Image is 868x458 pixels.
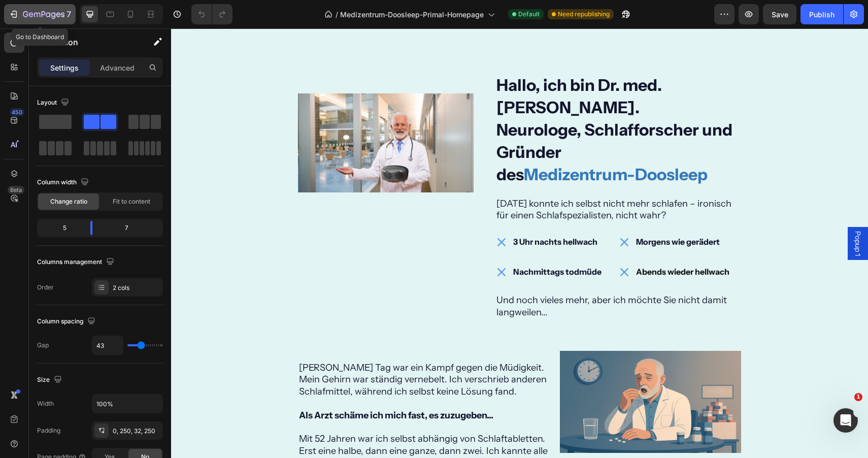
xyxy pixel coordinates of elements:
[336,9,338,20] span: /
[465,208,549,218] strong: Morgens wie gerädert
[10,108,24,116] div: 450
[465,238,558,248] strong: Abends wieder hellwach
[128,405,377,440] span: Mit 52 Jahren war ich selbst abhängig von Schlaftabletten. Erst eine halbe, dann eine ganze, dann...
[772,10,788,19] span: Save
[128,381,322,392] strong: Als Arzt schäme ich mich fast, es zuzugeben...
[92,395,162,413] input: Auto
[682,203,692,227] span: Popup 1
[37,283,54,292] div: Order
[342,208,426,218] strong: 3 Uhr nachts hellwach
[342,238,430,248] strong: Nachmittags todmüde
[127,65,303,164] img: Alt Image
[518,10,540,19] span: Default
[854,393,862,401] span: 1
[37,96,71,110] div: Layout
[37,176,91,189] div: Column width
[325,91,561,134] strong: Neurologe, Schlafforscher und Gründer
[50,62,79,73] p: Settings
[37,341,49,350] div: Gap
[49,36,132,48] p: Section
[66,8,71,20] p: 7
[171,28,868,458] iframe: Design area
[389,322,570,424] img: Alt Image
[325,136,353,156] strong: des
[800,4,843,24] button: Publish
[558,10,610,19] span: Need republishing
[113,283,160,292] div: 2 cols
[37,255,116,269] div: Columns management
[325,266,556,289] span: Und noch vieles mehr, aber ich möchte Sie nicht damit langweilen...
[833,408,858,433] iframe: Intercom live chat
[8,186,24,194] div: Beta
[325,170,560,192] span: [DATE] konnte ich selbst nicht mehr schlafen – ironisch für einen Schlafspezialisten, nicht wahr?
[37,399,54,408] div: Width
[4,4,76,24] button: 7
[325,47,491,89] strong: Hallo, ich bin Dr. med. [PERSON_NAME].
[340,9,484,20] span: Medizentrum-Doosleep-Primal-Homepage
[92,336,123,354] input: Auto
[39,221,82,235] div: 5
[113,197,150,206] span: Fit to content
[128,334,376,369] span: [PERSON_NAME] Tag war ein Kampf gegen die Müdigkeit. Mein Gehirn war ständig vernebelt. Ich versc...
[37,426,60,435] div: Padding
[50,197,87,206] span: Change ratio
[101,221,161,235] div: 7
[353,136,537,156] strong: Medizentrum-Doosleep
[763,4,796,24] button: Save
[100,62,135,73] p: Advanced
[37,315,97,329] div: Column spacing
[809,9,834,20] div: Publish
[37,373,64,387] div: Size
[113,427,160,436] div: 0, 250, 32, 250
[191,4,232,24] div: Undo/Redo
